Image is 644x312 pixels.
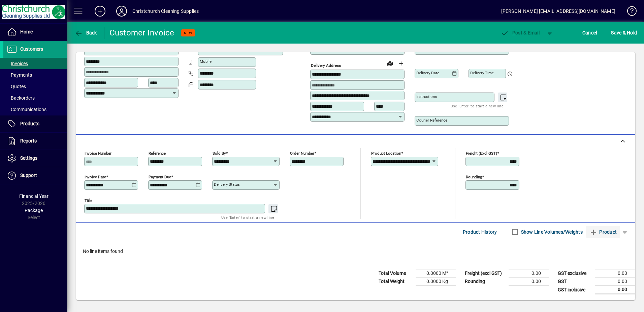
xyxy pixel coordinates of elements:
[67,27,104,39] app-page-header-button: Back
[149,151,166,156] mat-label: Reference
[416,118,447,123] mat-label: Courier Reference
[85,198,92,203] mat-label: Title
[3,104,67,115] a: Communications
[149,175,171,179] mat-label: Payment due
[586,226,620,238] button: Product
[85,151,111,156] mat-label: Invoice number
[20,155,37,161] span: Settings
[3,24,67,41] a: Home
[466,175,482,179] mat-label: Rounding
[85,175,106,179] mat-label: Invoice date
[290,151,314,156] mat-label: Order number
[20,173,37,178] span: Support
[416,94,437,99] mat-label: Instructions
[461,269,509,278] td: Freight (excl GST)
[595,278,635,286] td: 0.00
[375,269,416,278] td: Total Volume
[395,58,406,69] button: Choose address
[451,102,504,110] mat-hint: Use 'Enter' to start a new line
[554,278,595,286] td: GST
[7,72,32,78] span: Payments
[3,92,67,104] a: Backorders
[7,61,28,66] span: Invoices
[460,226,500,238] button: Product History
[497,27,543,39] button: Post & Email
[509,278,549,286] td: 0.00
[3,115,67,132] a: Products
[501,30,540,35] span: ost & Email
[582,27,597,38] span: Cancel
[589,227,617,237] span: Product
[595,269,635,278] td: 0.00
[19,193,49,199] span: Financial Year
[3,167,67,184] a: Support
[111,5,132,17] button: Profile
[595,286,635,294] td: 0.00
[7,95,35,101] span: Backorders
[509,269,549,278] td: 0.00
[466,151,497,156] mat-label: Freight (excl GST)
[416,71,439,75] mat-label: Delivery date
[416,269,456,278] td: 0.0000 M³
[461,278,509,286] td: Rounding
[3,69,67,81] a: Payments
[3,58,67,69] a: Invoices
[74,30,97,35] span: Back
[20,138,37,144] span: Reports
[7,107,46,112] span: Communications
[7,84,26,89] span: Quotes
[416,278,456,286] td: 0.0000 Kg
[3,150,67,167] a: Settings
[3,133,67,150] a: Reports
[512,30,515,35] span: P
[3,81,67,92] a: Quotes
[463,227,497,237] span: Product History
[73,27,99,39] button: Back
[520,229,583,235] label: Show Line Volumes/Weights
[371,151,401,156] mat-label: Product location
[200,59,212,64] mat-label: Mobile
[89,5,111,17] button: Add
[20,121,39,126] span: Products
[470,71,494,75] mat-label: Delivery time
[581,27,599,39] button: Cancel
[109,27,174,38] div: Customer Invoice
[76,241,635,262] div: No line items found
[501,6,615,17] div: [PERSON_NAME] [EMAIL_ADDRESS][DOMAIN_NAME]
[221,213,274,221] mat-hint: Use 'Enter' to start a new line
[20,46,43,52] span: Customers
[385,58,395,69] a: View on map
[611,30,614,35] span: S
[554,286,595,294] td: GST inclusive
[184,31,192,35] span: NEW
[554,269,595,278] td: GST exclusive
[213,151,226,156] mat-label: Sold by
[609,27,639,39] button: Save & Hold
[375,278,416,286] td: Total Weight
[25,208,43,213] span: Package
[622,1,636,23] a: Knowledge Base
[611,27,637,38] span: ave & Hold
[132,6,199,17] div: Christchurch Cleaning Supplies
[214,182,240,187] mat-label: Delivery status
[20,29,33,34] span: Home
